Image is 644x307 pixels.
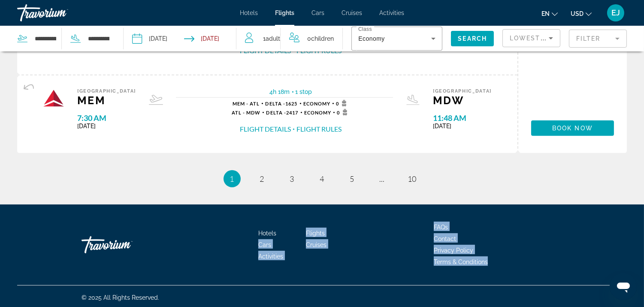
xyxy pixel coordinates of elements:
span: 7:30 AM [77,113,136,123]
span: 1 [263,33,280,45]
span: en [541,10,550,17]
span: 1625 [265,101,297,106]
button: Change currency [571,7,592,20]
a: FAQs [434,224,448,231]
span: MDW [433,94,492,107]
span: 0 [337,109,350,116]
span: 4 [320,174,324,184]
span: Book now [552,125,593,132]
a: Travorium [82,232,167,258]
span: MEM - ATL [233,101,260,106]
button: Depart date: Sep 19, 2025 [132,26,167,51]
span: 2 [260,174,264,184]
span: Economy [304,110,332,115]
mat-label: Class [358,27,372,32]
button: Flight Rules [296,124,342,134]
a: Hotels [240,9,258,16]
a: Activities [258,253,283,260]
a: Flights [275,9,294,16]
span: Adult [266,35,280,42]
span: Economy [358,35,384,42]
span: [GEOGRAPHIC_DATA] [433,88,492,94]
span: ATL - MDW [232,110,261,115]
span: Delta - [265,101,285,106]
span: 2417 [266,110,298,115]
mat-select: Sort by [510,33,553,43]
span: © 2025 All Rights Reserved. [82,294,159,301]
span: USD [571,10,584,17]
a: Flights [306,230,325,237]
span: MEM [77,94,136,107]
span: 10 [408,174,417,184]
button: Search [451,31,494,46]
span: [GEOGRAPHIC_DATA] [77,88,136,94]
button: Return date: Sep 22, 2025 [184,26,219,51]
a: Cruises [342,9,362,16]
span: [DATE] [433,123,492,129]
button: Filter [569,29,627,48]
span: Search [458,35,487,42]
button: Book now [531,120,614,136]
span: EJ [611,9,620,17]
span: 3 [290,174,294,184]
a: Contact [434,235,456,242]
span: Children [311,35,334,42]
a: Hotels [258,230,276,237]
span: [DATE] [77,123,136,129]
button: Travelers: 1 adult, 0 children [236,26,342,51]
span: Economy [303,101,331,106]
iframe: Button to launch messaging window [610,273,637,300]
span: ... [380,174,385,184]
span: 1 [230,174,234,184]
a: Cruises [306,241,327,248]
nav: Pagination [17,170,627,187]
span: 4h 18m [270,88,290,95]
button: Flight Details [240,124,291,134]
a: Terms & Conditions [434,259,488,265]
button: User Menu [605,4,627,22]
button: Change language [541,7,558,20]
a: Activities [379,9,404,16]
span: 5 [350,174,354,184]
span: 0 [336,100,349,107]
a: Travorium [17,2,103,24]
a: Cars [311,9,324,16]
a: Cars [258,241,271,248]
span: 1 stop [296,88,312,95]
span: 0 [307,33,334,45]
span: Delta - [266,110,286,115]
span: 11:48 AM [433,113,492,123]
a: Privacy Policy [434,247,473,254]
span: Lowest Price [510,35,565,42]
